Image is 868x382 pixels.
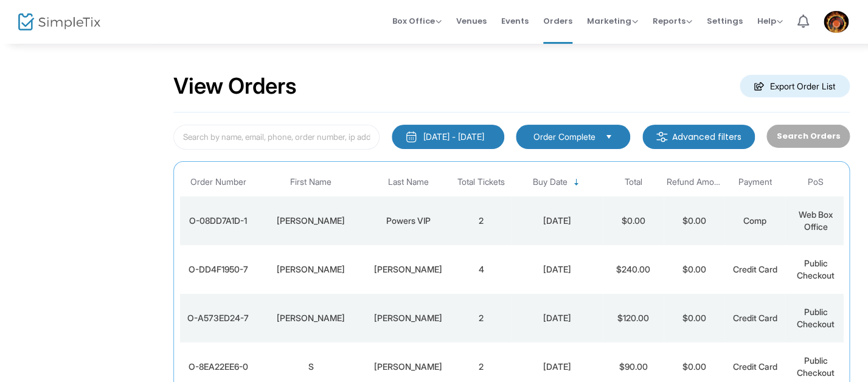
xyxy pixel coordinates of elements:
[664,294,724,342] td: $0.00
[515,312,600,324] div: 8/16/2025
[290,177,332,187] span: First Name
[797,258,835,280] span: Public Checkout
[757,15,783,27] span: Help
[515,263,600,276] div: 8/16/2025
[603,245,664,294] td: $240.00
[259,215,363,227] div: Larry
[738,177,772,187] span: Payment
[572,178,582,187] span: Sortable
[664,168,724,196] th: Refund Amount
[405,131,417,143] img: monthly
[501,5,529,36] span: Events
[456,5,487,36] span: Venues
[587,15,638,27] span: Marketing
[653,15,692,27] span: Reports
[656,131,668,143] img: filter
[369,312,448,324] div: Walker
[603,168,664,196] th: Total
[743,215,766,226] span: Comp
[515,361,600,373] div: 8/15/2025
[603,294,664,342] td: $120.00
[183,263,253,276] div: O-DD4F1950-7
[733,361,777,372] span: Credit Card
[543,5,572,36] span: Orders
[423,131,484,143] div: [DATE] - [DATE]
[664,196,724,245] td: $0.00
[259,312,363,324] div: Linda
[733,264,777,274] span: Credit Card
[190,177,246,187] span: Order Number
[392,15,442,27] span: Box Office
[183,312,253,324] div: O-A573ED24-7
[388,177,429,187] span: Last Name
[451,168,512,196] th: Total Tickets
[533,131,595,143] span: Order Complete
[369,215,448,227] div: Powers VIP
[600,130,617,144] button: Select
[642,125,755,149] m-button: Advanced filters
[664,245,724,294] td: $0.00
[797,355,835,378] span: Public Checkout
[183,215,253,227] div: O-08DD7A1D-1
[603,196,664,245] td: $0.00
[451,245,512,294] td: 4
[451,196,512,245] td: 2
[707,5,743,36] span: Settings
[369,263,448,276] div: Thorpe
[173,125,380,150] input: Search by name, email, phone, order number, ip address, or last 4 digits of card
[808,177,824,187] span: PoS
[173,73,297,100] h2: View Orders
[797,307,835,329] span: Public Checkout
[183,361,253,373] div: O-8EA22EE6-0
[369,361,448,373] div: Garrett
[533,177,568,187] span: Buy Date
[733,313,777,323] span: Credit Card
[515,215,600,227] div: 8/16/2025
[451,294,512,342] td: 2
[740,75,850,97] m-button: Export Order List
[259,263,363,276] div: Jonathan
[259,361,363,373] div: S
[392,125,504,149] button: [DATE] - [DATE]
[799,209,833,232] span: Web Box Office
